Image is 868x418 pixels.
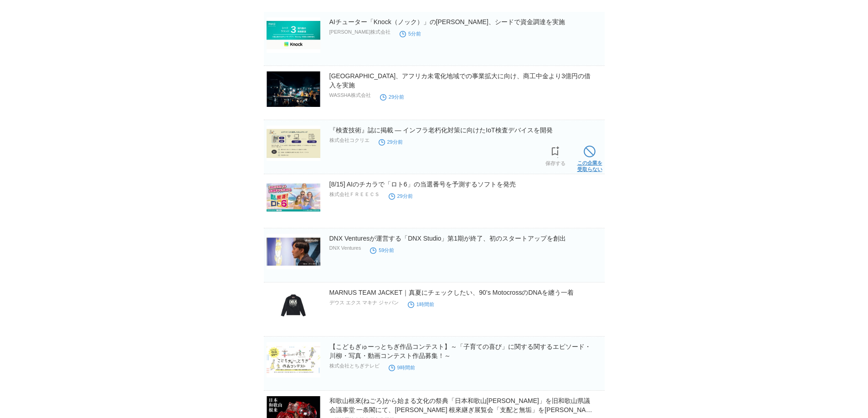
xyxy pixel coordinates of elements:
[329,235,566,242] a: DNX Venturesが運営する「DNX Studio」第1期が終了、初のスタートアップを創出
[329,245,361,251] p: DNX Ventures
[329,72,591,89] a: [GEOGRAPHIC_DATA]、アフリカ未電化地域での事業拡大に向け、商工中金より3億円の借入を実施
[329,137,370,144] p: 株式会社コクリエ
[329,92,371,99] p: WASSHA株式会社
[577,143,602,172] a: この企業を受取らない
[370,247,394,253] time: 59分前
[545,144,565,166] a: 保存する
[267,234,320,269] img: DNX Venturesが運営する「DNX Studio」第1期が終了、初のスタートアップを創出
[389,365,415,370] time: 9時間前
[329,29,390,35] p: [PERSON_NAME]株式会社
[408,302,434,307] time: 1時間前
[329,181,516,188] a: [8/15] AIのチカラで「ロト6」の当選番号を予測するソフトを発売
[267,71,320,107] img: WASSHA、アフリカ未電化地域での事業拡大に向け、商工中金より3億円の借入を実施
[329,363,380,369] p: 株式会社とちぎテレビ
[329,299,399,306] p: デウス エクス マキナ ジャパン
[329,18,565,25] a: AIチューター「Knock（ノック）」の[PERSON_NAME]、シードで資金調達を実施
[329,191,380,198] p: 株式会社ＦＲＥＥＣＳ
[379,139,403,145] time: 29分前
[267,17,320,53] img: AIチューター「Knock（ノック）」のHanji、シードで資金調達を実施
[329,343,591,359] a: 【こどもぎゅーっとちぎ作品コンテスト】～「子育ての喜び」に関する関するエピソード・川柳・写真・動画コンテスト作品募集！～
[389,193,413,199] time: 29分前
[267,126,320,161] img: 『検査技術』誌に掲載 — インフラ老朽化対策に向けたIoT検査デバイスを開発
[329,126,553,134] a: 『検査技術』誌に掲載 — インフラ老朽化対策に向けたIoT検査デバイスを開発
[380,94,404,100] time: 29分前
[329,289,574,296] a: MARNUS TEAM JACKET｜真夏にチェックしたい、90’s MotocrossのDNAを纏う一着
[267,288,320,323] img: MARNUS TEAM JACKET｜真夏にチェックしたい、90’s MotocrossのDNAを纏う一着
[267,180,320,215] img: [8/15] AIのチカラで「ロト6」の当選番号を予測するソフトを発売
[267,342,320,378] img: 【こどもぎゅーっとちぎ作品コンテスト】～「子育ての喜び」に関する関するエピソード・川柳・写真・動画コンテスト作品募集！～
[400,31,421,36] time: 5分前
